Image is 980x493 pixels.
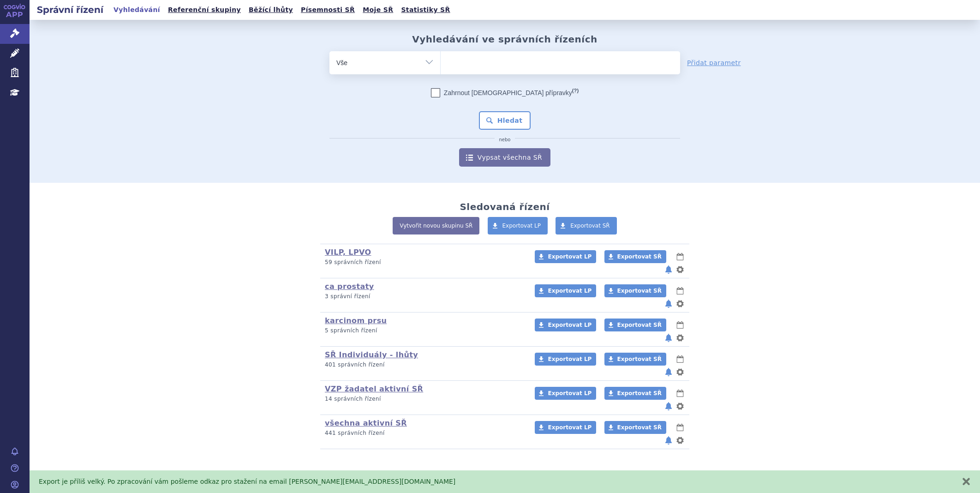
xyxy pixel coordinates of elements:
[325,316,387,325] a: karcinom prsu
[675,251,685,262] button: lhůty
[393,217,479,234] a: Vytvořit novou skupinu SŘ
[617,322,662,328] span: Exportovat SŘ
[398,4,453,16] a: Statistiky SŘ
[675,354,685,365] button: lhůty
[39,477,952,487] div: Export je příliš velký. Po zpracování vám pošleme odkaz pro stažení na email [PERSON_NAME][EMAIL_...
[604,353,666,366] a: Exportovat SŘ
[675,388,685,399] button: lhůty
[325,327,523,335] p: 5 správních řízení
[325,293,523,301] p: 3 správní řízení
[675,264,685,275] button: nastavení
[664,435,673,446] button: notifikace
[664,332,673,343] button: notifikace
[675,435,685,446] button: nastavení
[325,282,374,291] a: ca prostaty
[617,288,662,294] span: Exportovat SŘ
[604,284,666,297] a: Exportovat SŘ
[479,111,531,130] button: Hledat
[604,250,666,263] a: Exportovat SŘ
[617,253,662,260] span: Exportovat SŘ
[548,424,592,431] span: Exportovat LP
[617,356,662,362] span: Exportovat SŘ
[556,217,617,234] a: Exportovat SŘ
[431,88,579,97] label: Zahrnout [DEMOGRAPHIC_DATA] přípravky
[617,424,662,431] span: Exportovat SŘ
[325,385,423,393] a: VZP žadatel aktivní SŘ
[604,319,666,331] a: Exportovat SŘ
[325,350,418,359] a: SŘ Individuály - lhůty
[548,253,592,260] span: Exportovat LP
[548,322,592,328] span: Exportovat LP
[675,298,685,309] button: nastavení
[604,387,666,400] a: Exportovat SŘ
[360,4,396,16] a: Moje SŘ
[535,353,596,366] a: Exportovat LP
[962,477,971,486] button: zavřít
[675,401,685,412] button: nastavení
[664,298,673,309] button: notifikace
[460,201,550,212] h2: Sledovaná řízení
[675,367,685,378] button: nastavení
[604,421,666,434] a: Exportovat SŘ
[675,319,685,331] button: lhůty
[664,264,673,275] button: notifikace
[664,367,673,378] button: notifikace
[535,250,596,263] a: Exportovat LP
[535,387,596,400] a: Exportovat LP
[675,285,685,296] button: lhůty
[325,395,523,403] p: 14 správních řízení
[325,361,523,369] p: 401 správních řízení
[325,419,407,427] a: všechna aktivní SŘ
[325,248,371,257] a: VILP, LPVO
[298,4,358,16] a: Písemnosti SŘ
[111,4,163,16] a: Vyhledávání
[687,58,741,67] a: Přidat parametr
[325,259,523,266] p: 59 správních řízení
[459,148,550,167] a: Vypsat všechna SŘ
[488,217,548,234] a: Exportovat LP
[535,284,596,297] a: Exportovat LP
[617,390,662,397] span: Exportovat SŘ
[548,356,592,362] span: Exportovat LP
[412,34,598,45] h2: Vyhledávání ve správních řízeních
[548,390,592,397] span: Exportovat LP
[548,288,592,294] span: Exportovat LP
[572,88,579,94] abbr: (?)
[495,137,515,143] i: nebo
[570,222,610,229] span: Exportovat SŘ
[535,421,596,434] a: Exportovat LP
[30,3,111,16] h2: Správní řízení
[165,4,244,16] a: Referenční skupiny
[502,222,541,229] span: Exportovat LP
[246,4,296,16] a: Běžící lhůty
[675,332,685,343] button: nastavení
[535,319,596,331] a: Exportovat LP
[325,429,523,437] p: 441 správních řízení
[675,422,685,433] button: lhůty
[664,401,673,412] button: notifikace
